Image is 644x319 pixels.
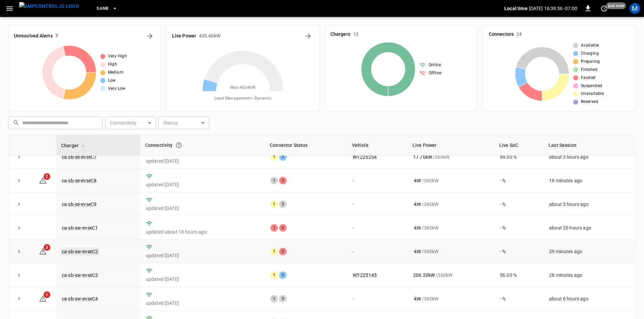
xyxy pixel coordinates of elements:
div: 2 [279,153,287,161]
span: Online [429,62,441,69]
div: profile-icon [629,3,640,14]
a: ca-sb-se-evseC8 [62,178,97,183]
td: - [347,169,408,192]
span: Charging [581,50,599,57]
span: Max. 4634 kW [230,84,256,91]
th: Connector Status [265,135,347,156]
p: updated [DATE] [146,276,260,283]
div: 1 [270,295,278,302]
div: 1 [270,177,278,184]
a: ca-sb-sw-evseC4 [62,296,98,301]
button: expand row [14,223,24,233]
p: updated about 18 hours ago [146,229,260,235]
td: - % [494,287,544,311]
h6: Unresolved Alerts [14,32,53,40]
div: / 360 kW [413,224,489,231]
td: - [347,287,408,311]
span: Medium [108,69,124,76]
div: / 360 kW [413,154,489,160]
span: Available [581,42,599,49]
p: updated [DATE] [146,158,260,164]
h6: Live Power [172,32,196,40]
div: 1 [270,224,278,232]
button: expand row [14,270,24,280]
span: Reserved [581,99,598,105]
h6: 24 [516,31,522,38]
button: All Alerts [144,31,155,42]
p: 17.70 kW [413,154,432,160]
button: expand row [14,246,24,257]
a: WT-225254 [353,154,377,160]
span: Suspended [581,83,602,89]
div: / 360 kW [413,248,489,255]
span: Low [108,77,116,84]
th: Live Power [408,135,494,156]
span: Faulted [581,75,596,81]
button: Connection between the charger and our software. [173,139,185,151]
p: updated [DATE] [146,300,260,307]
td: 56.00 % [494,263,544,287]
td: 99.00 % [494,145,544,169]
button: Energy Overview [303,31,314,42]
td: - % [494,192,544,216]
th: Last Session [544,135,636,156]
td: - % [494,240,544,263]
span: Load Management = Dynamic [214,95,272,102]
td: about 20 hours ago [544,216,636,240]
td: 29 minutes ago [544,240,636,263]
a: ca-sb-sw-evseC1 [62,225,98,231]
a: ca-sb-se-evseC9 [62,202,97,207]
span: High [108,61,117,68]
p: updated [DATE] [146,181,260,188]
td: 28 minutes ago [544,263,636,287]
td: - [347,240,408,263]
p: - kW [413,177,421,184]
div: / 360 kW [413,177,489,184]
div: 2 [279,248,287,255]
span: Unavailable [581,90,604,97]
img: ampcontrol.io logo [19,2,79,10]
td: - % [494,169,544,192]
span: SanB [97,5,109,12]
span: Preparing [581,58,600,65]
span: Offline [429,70,441,77]
p: - kW [413,224,421,231]
div: 1 [270,201,278,208]
a: ca-sb-sw-evseC3 [62,272,98,278]
span: Very High [108,53,127,60]
div: 2 [279,271,287,279]
button: expand row [14,152,24,162]
div: 1 [270,271,278,279]
div: 2 [279,177,287,184]
h6: Chargers [330,31,350,38]
a: ca-sb-se-evseC7 [62,154,97,160]
p: [DATE] 16:39:56 -07:00 [529,5,577,12]
span: Very Low [108,85,126,92]
h6: 435.40 kW [199,32,220,40]
h6: 7 [55,32,58,40]
td: - [347,192,408,216]
span: 1 [44,291,50,298]
p: Local time [504,5,528,12]
div: Connectivity [145,139,260,151]
a: WT-225145 [353,272,377,278]
a: 2 [39,178,47,183]
p: updated [DATE] [146,252,260,259]
td: - % [494,216,544,240]
th: Vehicle [347,135,408,156]
h6: 12 [353,31,358,38]
button: SanB [94,2,120,15]
div: / 360 kW [413,272,489,278]
div: / 360 kW [413,201,489,208]
a: 1 [39,296,47,301]
button: expand row [14,199,24,209]
p: - kW [413,248,421,255]
span: just now [606,2,626,9]
p: - kW [413,295,421,302]
span: Finished [581,67,597,73]
div: 2 [279,295,287,302]
td: about 3 hours ago [544,145,636,169]
td: about 5 hours ago [544,192,636,216]
th: Live SoC [494,135,544,156]
div: 2 [279,224,287,232]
